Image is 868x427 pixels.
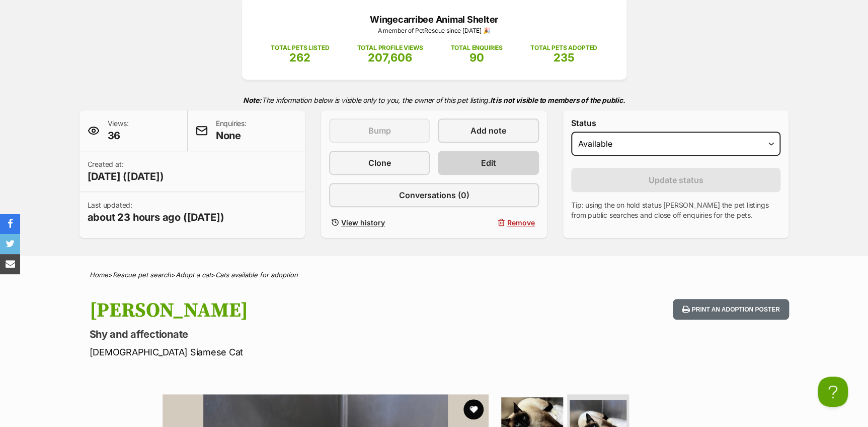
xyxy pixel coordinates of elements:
p: A member of PetRescue since [DATE] 🎉 [257,26,611,35]
a: Rescue pet search [113,271,171,279]
span: 207,606 [368,51,412,64]
p: The information below is visible only to you, the owner of this pet listing. [80,90,789,110]
a: Edit [438,151,538,175]
span: 90 [469,51,484,64]
span: Update status [649,174,703,186]
p: [DEMOGRAPHIC_DATA] Siamese Cat [90,345,515,359]
span: Remove [507,217,535,228]
div: > > > [64,271,804,279]
button: Bump [329,118,430,143]
button: Remove [438,215,538,230]
a: Conversations (0) [329,183,539,207]
span: Edit [481,157,496,169]
button: favourite [463,399,484,419]
p: Tip: using the on hold status [PERSON_NAME] the pet listings from public searches and close off e... [571,200,781,220]
strong: Note: [243,96,262,104]
a: Home [90,271,108,279]
a: Cats available for adoption [215,271,298,279]
span: 235 [553,51,574,64]
span: [DATE] ([DATE]) [88,169,164,184]
p: Views: [108,118,129,143]
p: TOTAL ENQUIRIES [450,43,502,52]
p: Wingecarribee Animal Shelter [257,13,611,26]
p: Created at: [88,159,164,184]
p: Last updated: [88,200,224,224]
p: Enquiries: [216,118,247,143]
h1: [PERSON_NAME] [90,299,515,322]
span: None [216,129,247,143]
iframe: Help Scout Beacon - Open [818,377,848,407]
p: TOTAL PETS LISTED [271,43,329,52]
span: 262 [289,51,310,64]
p: Shy and affectionate [90,327,515,341]
span: Conversations (0) [399,189,469,201]
p: TOTAL PETS ADOPTED [530,43,597,52]
a: Add note [438,118,538,143]
span: Bump [368,125,391,137]
span: Clone [368,157,391,169]
button: Print an adoption poster [673,299,788,320]
span: 36 [108,129,129,143]
p: TOTAL PROFILE VIEWS [357,43,423,52]
span: View history [341,217,385,228]
span: about 23 hours ago ([DATE]) [88,210,224,224]
span: Add note [470,125,506,137]
button: Update status [571,168,781,192]
a: Adopt a cat [176,271,211,279]
a: Clone [329,151,430,175]
a: View history [329,215,430,230]
strong: It is not visible to members of the public. [490,96,625,104]
label: Status [571,118,781,128]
